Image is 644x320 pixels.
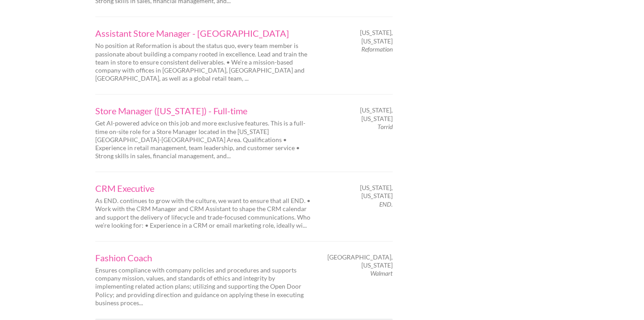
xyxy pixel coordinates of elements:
span: [US_STATE], [US_STATE] [330,184,393,200]
a: Assistant Store Manager - [GEOGRAPHIC_DATA] [95,29,314,38]
a: Fashion Coach [95,253,314,262]
p: No position at Reformation is about the status quo, every team member is passionate about buildin... [95,42,314,82]
em: Torrid [377,123,393,130]
a: Store Manager ([US_STATE]) - Full-time [95,106,314,115]
span: [US_STATE], [US_STATE] [330,106,393,122]
p: Get AI-powered advice on this job and more exclusive features. This is a full-time on-site role f... [95,119,314,160]
p: Ensures compliance with company policies and procedures and supports company mission, values, and... [95,266,314,307]
span: [GEOGRAPHIC_DATA], [US_STATE] [327,253,393,269]
p: As END. continues to grow with the culture, we want to ensure that all END. • Work with the CRM M... [95,197,314,229]
em: Reformation [361,45,393,53]
span: [US_STATE], [US_STATE] [330,29,393,45]
em: END. [379,200,393,208]
em: Walmart [370,269,393,277]
a: CRM Executive [95,184,314,193]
